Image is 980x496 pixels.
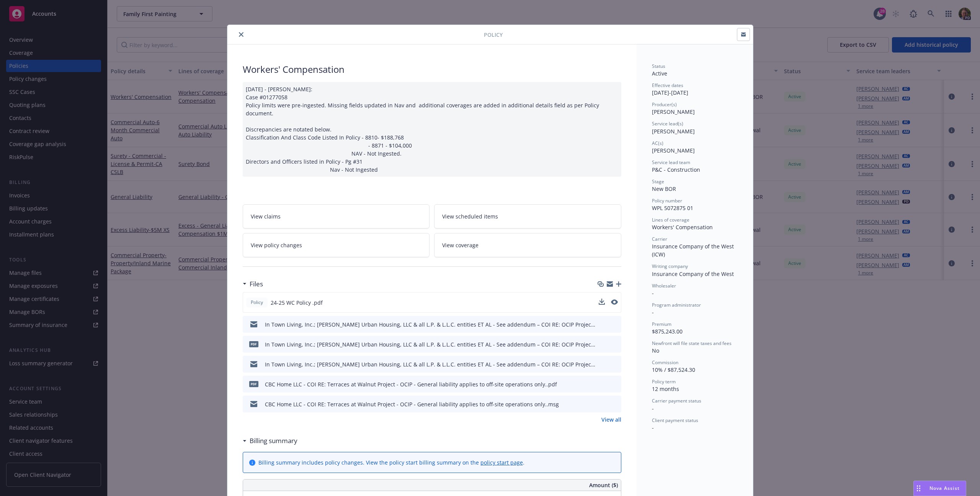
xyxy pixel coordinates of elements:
[652,197,682,204] span: Policy number
[652,120,683,127] span: Service lead(s)
[589,481,618,489] span: Amount ($)
[652,185,676,192] span: New BOR
[652,270,734,278] span: Insurance Company of the West
[599,299,605,307] button: download file
[249,341,258,347] span: pdf
[652,424,654,431] span: -
[237,30,246,39] button: close
[652,243,735,258] span: Insurance Company of the West (ICW)
[652,397,701,404] span: Carrier payment status
[250,279,263,289] h3: Files
[652,347,659,354] span: No
[652,82,683,89] span: Effective dates
[652,309,654,316] span: -
[611,380,618,388] button: preview file
[652,166,700,173] span: P&C - Construction
[652,289,654,297] span: -
[265,320,596,328] div: In Town Living, Inc.; [PERSON_NAME] Urban Housing, LLC & all L.P. & L.L.C. entities ET AL - See a...
[599,299,605,305] button: download file
[599,340,605,348] button: download file
[652,378,676,385] span: Policy term
[265,360,596,368] div: In Town Living, Inc.; [PERSON_NAME] Urban Housing, LLC & all L.P. & L.L.C. entities ET AL - See a...
[250,436,297,446] h3: Billing summary
[484,31,503,39] span: Policy
[652,159,690,166] span: Service lead team
[929,485,960,491] span: Nova Assist
[652,359,678,366] span: Commission
[243,233,430,257] a: View policy changes
[652,70,667,77] span: Active
[652,328,683,335] span: $875,243.00
[652,178,664,185] span: Stage
[265,380,557,388] div: CBC Home LLC - COI RE: Terraces at Walnut Project - OCIP - General liability applies to off-site ...
[913,481,966,496] button: Nova Assist
[652,217,689,223] span: Lines of coverage
[652,140,663,146] span: AC(s)
[599,380,605,388] button: download file
[652,147,695,154] span: [PERSON_NAME]
[611,400,618,408] button: preview file
[251,212,281,220] span: View claims
[652,366,695,373] span: 10% / $87,524.30
[599,320,605,328] button: download file
[652,108,695,115] span: [PERSON_NAME]
[442,241,479,249] span: View coverage
[611,299,618,305] button: preview file
[652,282,676,289] span: Wholesaler
[265,340,596,348] div: In Town Living, Inc.; [PERSON_NAME] Urban Housing, LLC & all L.P. & L.L.C. entities ET AL - See a...
[601,416,621,424] a: View all
[265,400,559,408] div: CBC Home LLC - COI RE: Terraces at Walnut Project - OCIP - General liability applies to off-site ...
[599,360,605,368] button: download file
[271,299,323,307] span: 24-25 WC Policy .pdf
[652,204,693,212] span: WPL 5072875 01
[652,417,698,424] span: Client payment status
[434,204,621,228] a: View scheduled items
[914,481,923,496] div: Drag to move
[258,458,524,466] div: Billing summary includes policy changes. View the policy start billing summary on the .
[652,302,701,308] span: Program administrator
[434,233,621,257] a: View coverage
[611,360,618,368] button: preview file
[611,299,618,307] button: preview file
[480,459,523,466] a: policy start page
[243,63,621,76] div: Workers' Compensation
[243,279,263,289] div: Files
[652,385,679,393] span: 12 months
[652,128,695,135] span: [PERSON_NAME]
[652,82,738,97] div: [DATE] - [DATE]
[243,436,297,446] div: Billing summary
[611,320,618,328] button: preview file
[652,263,688,269] span: Writing company
[652,223,713,231] span: Workers' Compensation
[652,340,732,347] span: Newfront will file state taxes and fees
[652,236,667,242] span: Carrier
[442,212,498,220] span: View scheduled items
[249,299,265,306] span: Policy
[652,405,654,412] span: -
[652,101,677,108] span: Producer(s)
[599,400,605,408] button: download file
[652,63,665,69] span: Status
[243,204,430,228] a: View claims
[251,241,302,249] span: View policy changes
[243,82,621,177] div: [DATE] - [PERSON_NAME]: Case #01277058 Policy limits were pre-ingested. Missing fields updated in...
[652,321,671,327] span: Premium
[611,340,618,348] button: preview file
[249,381,258,387] span: pdf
